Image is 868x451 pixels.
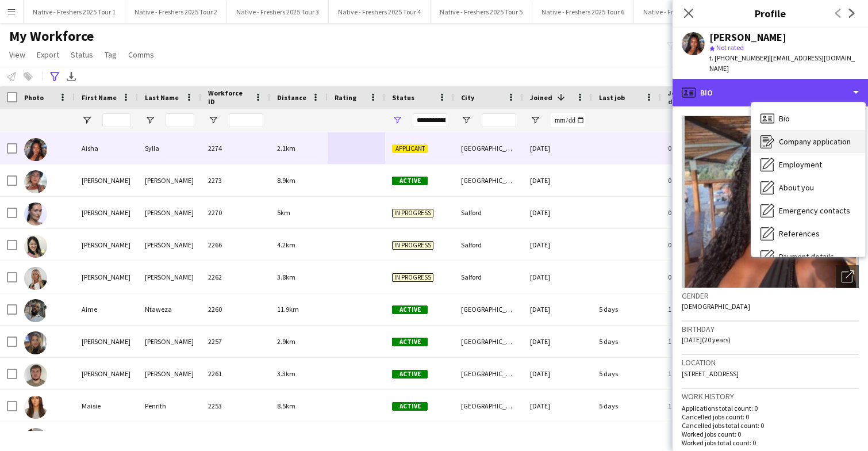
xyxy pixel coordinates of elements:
[661,197,736,228] div: 0
[682,430,859,438] p: Worked jobs count: 0
[779,228,820,239] span: References
[551,113,585,127] input: Joined Filter Input
[661,326,736,357] div: 1
[716,43,744,52] span: Not rated
[682,302,750,311] span: [DEMOGRAPHIC_DATA]
[124,47,159,62] a: Comms
[277,144,295,152] span: 2.1km
[24,331,47,354] img: Hanna Shuttleworth
[523,229,592,261] div: [DATE]
[277,208,290,217] span: 5km
[461,93,474,102] span: City
[138,326,201,357] div: [PERSON_NAME]
[454,293,523,325] div: [GEOGRAPHIC_DATA]
[82,93,117,102] span: First Name
[9,49,25,60] span: View
[661,390,736,422] div: 1
[208,115,218,125] button: Open Filter Menu
[392,370,428,379] span: Active
[523,293,592,325] div: [DATE]
[523,261,592,293] div: [DATE]
[682,369,739,378] span: [STREET_ADDRESS]
[277,337,295,346] span: 2.9km
[102,113,131,127] input: First Name Filter Input
[392,93,414,102] span: Status
[751,245,865,268] div: Payment details
[392,209,433,217] span: In progress
[392,144,428,153] span: Applicant
[682,291,859,301] h3: Gender
[779,159,822,170] span: Employment
[779,251,834,262] span: Payment details
[836,265,859,288] div: Open photos pop-in
[661,261,736,293] div: 0
[592,326,661,357] div: 5 days
[75,132,138,164] div: Aisha
[138,132,201,164] div: Sylla
[48,70,62,83] app-action-btn: Advanced filters
[277,240,295,249] span: 4.2km
[277,273,295,281] span: 3.8km
[24,138,47,161] img: Aisha Sylla
[138,165,201,196] div: [PERSON_NAME]
[277,93,306,102] span: Distance
[138,293,201,325] div: Ntaweza
[682,357,859,368] h3: Location
[682,438,859,447] p: Worked jobs total count: 0
[482,113,516,127] input: City Filter Input
[5,47,30,62] a: View
[392,241,433,250] span: In progress
[592,293,661,325] div: 5 days
[201,229,270,261] div: 2266
[201,197,270,228] div: 2270
[523,358,592,389] div: [DATE]
[24,202,47,225] img: Satya-Sara Khachik
[682,391,859,402] h3: Work history
[751,130,865,153] div: Company application
[138,358,201,389] div: [PERSON_NAME]
[392,402,428,411] span: Active
[138,229,201,261] div: [PERSON_NAME]
[75,197,138,228] div: [PERSON_NAME]
[709,32,786,43] div: [PERSON_NAME]
[592,390,661,422] div: 5 days
[392,177,428,185] span: Active
[75,229,138,261] div: [PERSON_NAME]
[661,165,736,196] div: 0
[37,49,59,60] span: Export
[75,293,138,325] div: Aime
[682,324,859,334] h3: Birthday
[277,176,295,185] span: 8.9km
[24,235,47,258] img: Phoebe Ng
[673,79,868,106] div: Bio
[751,222,865,245] div: References
[145,115,155,125] button: Open Filter Menu
[454,326,523,357] div: [GEOGRAPHIC_DATA]
[454,197,523,228] div: Salford
[661,229,736,261] div: 0
[201,165,270,196] div: 2273
[751,107,865,130] div: Bio
[75,165,138,196] div: [PERSON_NAME]
[201,261,270,293] div: 2262
[431,1,532,23] button: Native - Freshers 2025 Tour 5
[523,390,592,422] div: [DATE]
[751,199,865,222] div: Emergency contacts
[229,113,263,127] input: Workforce ID Filter Input
[530,115,540,125] button: Open Filter Menu
[105,49,117,60] span: Tag
[201,132,270,164] div: 2274
[277,402,295,410] span: 8.5km
[668,89,715,106] span: Jobs (last 90 days)
[71,49,93,60] span: Status
[751,176,865,199] div: About you
[138,390,201,422] div: Penrith
[24,170,47,193] img: Carole-Anne Owen
[751,153,865,176] div: Employment
[329,1,431,23] button: Native - Freshers 2025 Tour 4
[75,358,138,389] div: [PERSON_NAME]
[454,390,523,422] div: [GEOGRAPHIC_DATA]
[682,335,731,344] span: [DATE] (20 years)
[392,338,428,346] span: Active
[682,404,859,412] p: Applications total count: 0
